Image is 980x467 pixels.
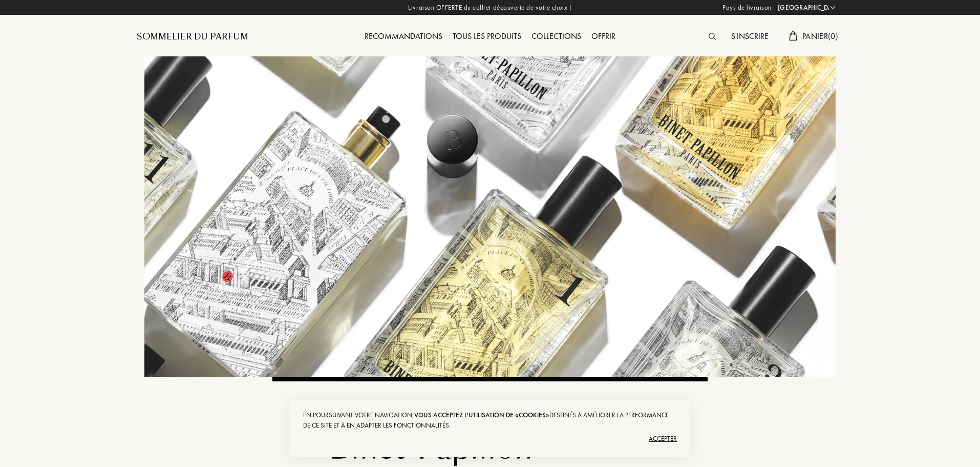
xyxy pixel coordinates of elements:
span: vous acceptez l'utilisation de «cookies» [414,411,549,419]
a: Collections [526,31,586,42]
h1: Binet-Papillon [329,431,598,466]
div: Recommandations [359,30,448,44]
a: Sommelier du Parfum [137,31,248,43]
a: Tous les produits [448,31,526,42]
img: Binet Papillon Banner [144,56,836,377]
div: Accepter [303,431,677,447]
span: Panier ( 0 ) [802,31,838,42]
div: En poursuivant votre navigation, destinés à améliorer la performance de ce site et à en adapter l... [303,410,677,431]
img: cart.svg [789,31,797,40]
span: Pays de livraison : [722,3,775,13]
div: S'inscrire [726,30,774,44]
a: Recommandations [359,31,448,42]
div: Tous les produits [448,30,526,44]
a: Offrir [586,31,621,42]
div: Offrir [586,30,621,44]
div: Collections [526,30,586,44]
a: S'inscrire [726,31,774,42]
img: search_icn.svg [709,33,716,40]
